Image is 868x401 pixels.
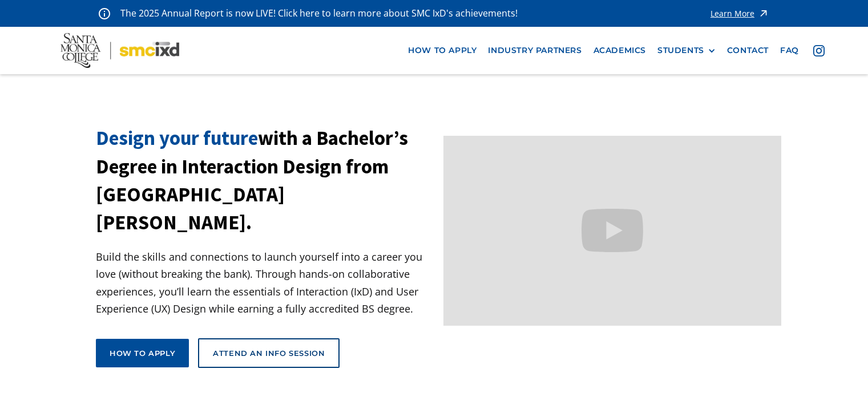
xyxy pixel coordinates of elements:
[96,339,189,367] a: How to apply
[774,40,805,61] a: faq
[710,6,769,21] a: Learn More
[588,40,652,61] a: Academics
[482,40,587,61] a: industry partners
[657,46,716,55] div: STUDENTS
[657,46,704,55] div: STUDENTS
[758,6,769,21] img: icon - arrow - alert
[198,338,340,368] a: Attend an Info Session
[96,124,434,236] h1: with a Bachelor’s Degree in Interaction Design from [GEOGRAPHIC_DATA][PERSON_NAME].
[721,40,774,61] a: contact
[443,136,782,326] iframe: Design your future with a Bachelor's Degree in Interaction Design from Santa Monica College
[99,7,110,19] img: icon - information - alert
[710,10,754,18] div: Learn More
[813,45,825,56] img: icon - instagram
[402,40,482,61] a: how to apply
[60,33,179,68] img: Santa Monica College - SMC IxD logo
[120,6,519,21] p: The 2025 Annual Report is now LIVE! Click here to learn more about SMC IxD's achievements!
[96,248,434,318] p: Build the skills and connections to launch yourself into a career you love (without breaking the ...
[110,348,175,358] div: How to apply
[96,125,258,151] span: Design your future
[213,348,325,358] div: Attend an Info Session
